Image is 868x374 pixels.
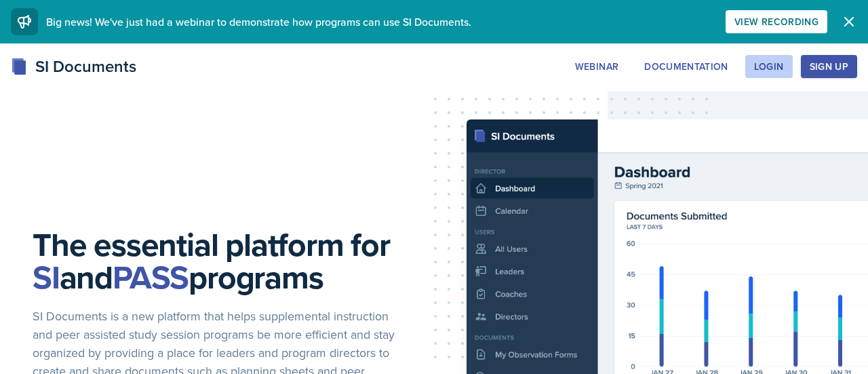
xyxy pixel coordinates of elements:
[754,61,784,72] div: Login
[635,55,737,78] button: Documentation
[575,61,618,72] div: Webinar
[801,55,857,78] button: Sign Up
[734,16,818,27] div: View Recording
[745,55,793,78] button: Login
[810,61,848,72] div: Sign Up
[11,54,136,79] div: SI Documents
[46,14,471,29] span: Big news! We've just had a webinar to demonstrate how programs can use SI Documents.
[726,10,827,33] button: View Recording
[644,61,728,72] div: Documentation
[566,55,627,78] button: Webinar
